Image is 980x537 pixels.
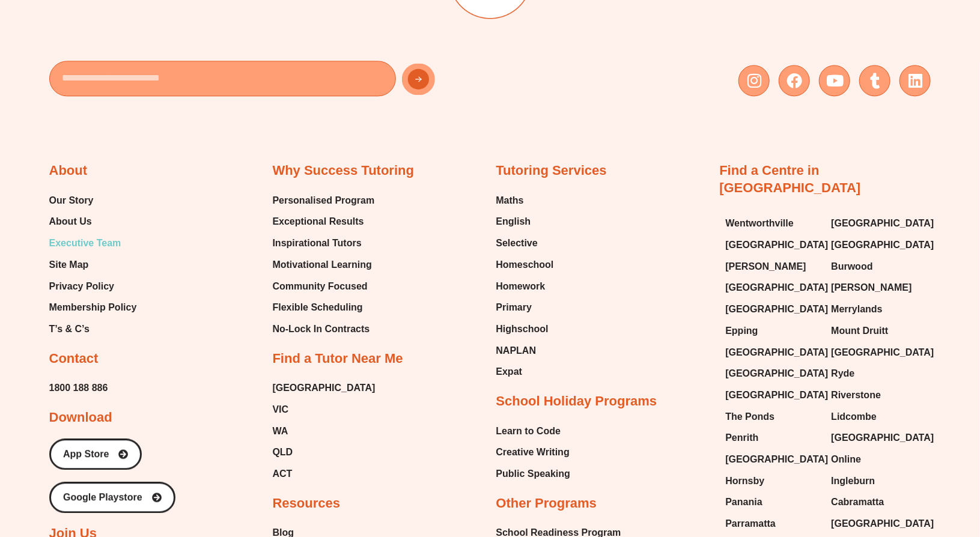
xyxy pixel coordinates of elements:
[49,192,94,210] span: Our Story
[496,495,597,512] h2: Other Programs
[726,451,820,469] a: [GEOGRAPHIC_DATA]
[726,408,820,426] a: The Ponds
[831,279,925,297] a: [PERSON_NAME]
[831,365,854,383] span: Ryde
[726,493,762,511] span: Panania
[726,515,820,533] a: Parramatta
[831,472,925,490] a: Ingleburn
[726,300,829,318] span: [GEOGRAPHIC_DATA]
[831,365,925,383] a: Ryde
[726,386,820,404] a: [GEOGRAPHIC_DATA]
[831,493,884,511] span: Cabramatta
[496,299,554,317] a: Primary
[726,429,820,447] a: Penrith
[496,422,561,440] span: Learn to Code
[273,192,375,210] span: Personalised Program
[831,429,925,447] a: [GEOGRAPHIC_DATA]
[831,236,925,254] a: [GEOGRAPHIC_DATA]
[273,299,363,317] span: Flexible Scheduling
[496,278,546,296] span: Homework
[831,386,925,404] a: Riverstone
[273,234,362,252] span: Inspirational Tutors
[49,234,137,252] a: Executive Team
[726,408,775,426] span: The Ponds
[726,365,829,383] span: [GEOGRAPHIC_DATA]
[831,300,925,318] a: Merrylands
[496,342,554,360] a: NAPLAN
[49,213,137,231] a: About Us
[720,163,861,195] a: Find a Centre in [GEOGRAPHIC_DATA]
[831,451,925,469] a: Online
[831,386,881,404] span: Riverstone
[726,365,820,383] a: [GEOGRAPHIC_DATA]
[273,256,375,274] a: Motivational Learning
[831,258,872,276] span: Burwood
[726,258,806,276] span: [PERSON_NAME]
[49,438,142,470] a: App Store
[831,279,912,297] span: [PERSON_NAME]
[49,256,137,274] a: Site Map
[496,256,554,274] a: Homeschool
[496,320,554,338] a: Highschool
[273,465,293,483] span: ACT
[49,320,90,338] span: T’s & C’s
[496,342,537,360] span: NAPLAN
[273,278,368,296] span: Community Focused
[726,344,829,362] span: [GEOGRAPHIC_DATA]
[831,344,925,362] a: [GEOGRAPHIC_DATA]
[63,493,142,502] span: Google Playstore
[63,449,109,459] span: App Store
[496,234,554,252] a: Selective
[49,278,115,296] span: Privacy Policy
[496,278,554,296] a: Homework
[726,322,758,340] span: Epping
[831,214,934,232] span: [GEOGRAPHIC_DATA]
[496,299,532,317] span: Primary
[831,515,934,533] span: [GEOGRAPHIC_DATA]
[273,495,341,512] h2: Resources
[726,429,759,447] span: Penrith
[49,299,137,317] span: Membership Policy
[49,162,88,180] h2: About
[49,278,137,296] a: Privacy Policy
[273,213,375,231] a: Exceptional Results
[726,493,820,511] a: Panania
[273,234,375,252] a: Inspirational Tutors
[726,451,829,469] span: [GEOGRAPHIC_DATA]
[496,234,538,252] span: Selective
[496,443,570,461] span: Creative Writing
[726,300,820,318] a: [GEOGRAPHIC_DATA]
[49,234,121,252] span: Executive Team
[496,443,571,461] a: Creative Writing
[273,278,375,296] a: Community Focused
[49,320,137,338] a: T’s & C’s
[726,322,820,340] a: Epping
[726,214,820,232] a: Wentworthville
[49,379,108,397] a: 1800 188 886
[273,465,376,483] a: ACT
[496,393,657,410] h2: School Holiday Programs
[726,236,829,254] span: [GEOGRAPHIC_DATA]
[273,422,376,440] a: WA
[496,320,549,338] span: Highschool
[831,322,925,340] a: Mount Druitt
[726,279,829,297] span: [GEOGRAPHIC_DATA]
[831,515,925,533] a: [GEOGRAPHIC_DATA]
[496,465,571,483] a: Public Speaking
[496,213,554,231] a: English
[273,443,293,461] span: QLD
[726,258,820,276] a: [PERSON_NAME]
[49,256,89,274] span: Site Map
[726,344,820,362] a: [GEOGRAPHIC_DATA]
[273,379,376,397] a: [GEOGRAPHIC_DATA]
[831,236,934,254] span: [GEOGRAPHIC_DATA]
[831,322,888,340] span: Mount Druitt
[831,429,934,447] span: [GEOGRAPHIC_DATA]
[273,401,289,419] span: VIC
[920,479,980,537] iframe: Chat Widget
[273,213,364,231] span: Exceptional Results
[49,213,92,231] span: About Us
[726,279,820,297] a: [GEOGRAPHIC_DATA]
